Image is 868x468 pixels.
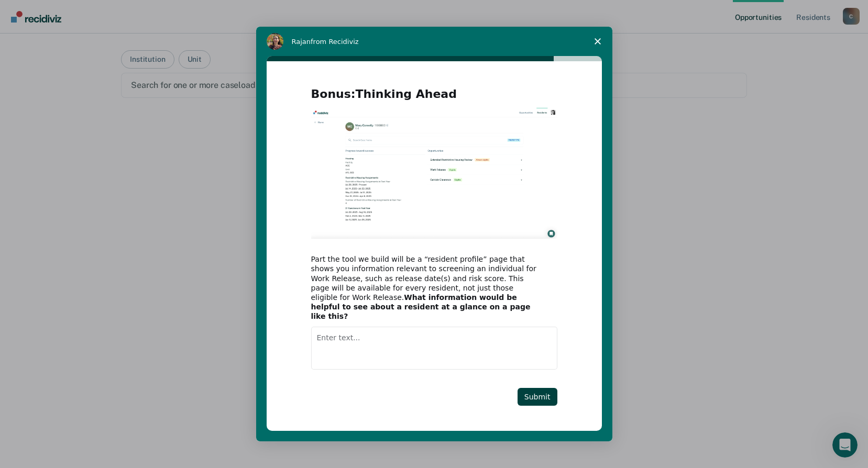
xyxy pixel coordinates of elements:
[311,38,359,46] span: from Recidiviz
[356,87,457,101] b: Thinking Ahead
[311,327,557,370] textarea: Enter text...
[311,86,557,108] h2: Bonus:
[311,254,542,321] div: Part the tool we build will be a “resident profile” page that shows you information relevant to s...
[267,33,283,50] img: Profile image for Rajan
[292,38,311,46] span: Rajan
[518,388,557,406] button: Submit
[311,293,531,320] b: What information would be helpful to see about a resident at a glance on a page like this?
[583,27,612,56] span: Close survey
